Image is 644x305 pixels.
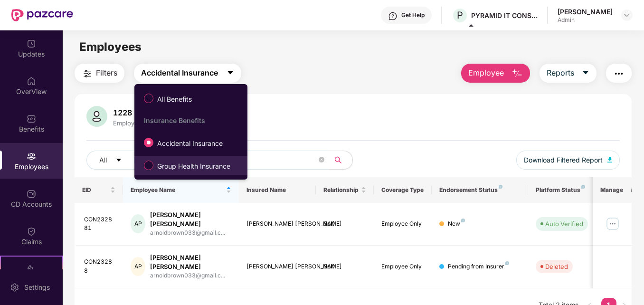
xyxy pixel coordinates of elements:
div: CON232881 [84,215,115,233]
span: EID [82,186,108,194]
img: svg+xml;base64,PHN2ZyB4bWxucz0iaHR0cDovL3d3dy53My5vcmcvMjAwMC9zdmciIHdpZHRoPSI4IiBoZWlnaHQ9IjgiIH... [461,219,465,222]
div: [PERSON_NAME] [PERSON_NAME] [150,210,231,229]
img: svg+xml;base64,PHN2ZyB4bWxucz0iaHR0cDovL3d3dy53My5vcmcvMjAwMC9zdmciIHhtbG5zOnhsaW5rPSJodHRwOi8vd3... [511,68,523,79]
button: Employee [461,64,530,83]
div: Pending from Insurer [448,262,509,271]
img: svg+xml;base64,PHN2ZyB4bWxucz0iaHR0cDovL3d3dy53My5vcmcvMjAwMC9zdmciIHdpZHRoPSIyMSIgaGVpZ2h0PSIyMC... [27,264,36,274]
div: [PERSON_NAME] [558,7,613,16]
div: Self [323,262,366,271]
button: Accidental Insurancecaret-down [134,64,241,83]
img: svg+xml;base64,PHN2ZyBpZD0iU2V0dGluZy0yMHgyMCIgeG1sbnM9Imh0dHA6Ly93d3cudzMub3JnLzIwMDAvc3ZnIiB3aW... [10,283,19,292]
span: P [457,10,463,21]
img: svg+xml;base64,PHN2ZyB4bWxucz0iaHR0cDovL3d3dy53My5vcmcvMjAwMC9zdmciIHdpZHRoPSI4IiBoZWlnaHQ9IjgiIH... [499,185,502,189]
span: search [329,156,348,164]
div: arnoldbrown033@gmail.c... [150,229,231,238]
div: [PERSON_NAME] [PERSON_NAME] [150,253,231,271]
div: PYRAMID IT CONSULTING PRIVATE LIMITED [471,11,538,20]
span: Employee Name [131,186,224,194]
img: New Pazcare Logo [11,9,73,21]
div: Employee Only [381,262,424,271]
div: Auto Verified [545,219,583,229]
span: caret-down [582,69,589,77]
img: svg+xml;base64,PHN2ZyBpZD0iQ0RfQWNjb3VudHMiIGRhdGEtbmFtZT0iQ0QgQWNjb3VudHMiIHhtbG5zPSJodHRwOi8vd3... [27,189,36,199]
th: Relationship [316,177,374,203]
img: svg+xml;base64,PHN2ZyBpZD0iSGVscC0zMngzMiIgeG1sbnM9Imh0dHA6Ly93d3cudzMub3JnLzIwMDAvc3ZnIiB3aWR0aD... [388,11,398,21]
span: Download Filtered Report [524,155,603,165]
img: svg+xml;base64,PHN2ZyB4bWxucz0iaHR0cDovL3d3dy53My5vcmcvMjAwMC9zdmciIHdpZHRoPSI4IiBoZWlnaHQ9IjgiIH... [581,185,585,189]
div: Insurance Benefits [144,116,247,124]
img: svg+xml;base64,PHN2ZyB4bWxucz0iaHR0cDovL3d3dy53My5vcmcvMjAwMC9zdmciIHhtbG5zOnhsaW5rPSJodHRwOi8vd3... [86,106,107,127]
div: Platform Status [536,186,588,194]
img: svg+xml;base64,PHN2ZyBpZD0iVXBkYXRlZCIgeG1sbnM9Imh0dHA6Ly93d3cudzMub3JnLzIwMDAvc3ZnIiB3aWR0aD0iMj... [27,39,36,48]
span: Reports [547,67,574,79]
img: svg+xml;base64,PHN2ZyBpZD0iQ2xhaW0iIHhtbG5zPSJodHRwOi8vd3d3LnczLm9yZy8yMDAwL3N2ZyIgd2lkdGg9IjIwIi... [27,227,36,236]
th: EID [75,177,123,203]
button: Allcaret-down [86,151,144,170]
span: close-circle [319,156,324,165]
div: [PERSON_NAME] [PERSON_NAME] [246,262,309,271]
button: Reportscaret-down [540,64,597,83]
span: All [99,155,107,165]
div: 1228 [111,108,147,117]
div: Admin [558,16,613,24]
span: Employees [79,40,142,54]
img: svg+xml;base64,PHN2ZyBpZD0iRW1wbG95ZWVzIiB4bWxucz0iaHR0cDovL3d3dy53My5vcmcvMjAwMC9zdmciIHdpZHRoPS... [27,152,36,161]
span: Filters [96,67,117,79]
div: Employees [111,119,147,127]
span: Employee [468,67,504,79]
div: arnoldbrown033@gmail.c... [150,271,231,280]
th: Manage [593,177,631,203]
span: All Benefits [153,94,196,105]
img: svg+xml;base64,PHN2ZyB4bWxucz0iaHR0cDovL3d3dy53My5vcmcvMjAwMC9zdmciIHdpZHRoPSIyNCIgaGVpZ2h0PSIyNC... [613,68,625,79]
img: svg+xml;base64,PHN2ZyB4bWxucz0iaHR0cDovL3d3dy53My5vcmcvMjAwMC9zdmciIHhtbG5zOnhsaW5rPSJodHRwOi8vd3... [607,157,612,162]
div: Get Help [401,11,425,19]
button: search [329,151,353,170]
img: svg+xml;base64,PHN2ZyB4bWxucz0iaHR0cDovL3d3dy53My5vcmcvMjAwMC9zdmciIHdpZHRoPSIyNCIgaGVpZ2h0PSIyNC... [82,68,93,79]
div: Self [323,219,366,229]
img: manageButton [605,216,620,231]
img: svg+xml;base64,PHN2ZyB4bWxucz0iaHR0cDovL3d3dy53My5vcmcvMjAwMC9zdmciIHdpZHRoPSI4IiBoZWlnaHQ9IjgiIH... [505,261,509,265]
img: svg+xml;base64,PHN2ZyBpZD0iRHJvcGRvd24tMzJ4MzIiIHhtbG5zPSJodHRwOi8vd3d3LnczLm9yZy8yMDAwL3N2ZyIgd2... [623,11,631,19]
div: New [448,219,465,229]
span: Accidental Insurance [141,67,218,79]
span: Group Health Insurance [153,161,234,172]
img: svg+xml;base64,PHN2ZyBpZD0iSG9tZSIgeG1sbnM9Imh0dHA6Ly93d3cudzMub3JnLzIwMDAvc3ZnIiB3aWR0aD0iMjAiIG... [27,76,36,86]
span: close-circle [319,157,324,162]
img: svg+xml;base64,PHN2ZyBpZD0iQmVuZWZpdHMiIHhtbG5zPSJodHRwOi8vd3d3LnczLm9yZy8yMDAwL3N2ZyIgd2lkdGg9Ij... [27,114,36,124]
div: Employee Only [381,219,424,229]
th: Insured Name [239,177,316,203]
div: CON23288 [84,257,115,276]
span: caret-down [227,69,234,77]
span: Relationship [323,186,359,194]
th: Coverage Type [374,177,432,203]
div: [PERSON_NAME] [PERSON_NAME] [246,219,309,229]
div: Deleted [545,262,568,271]
div: Endorsement Status [439,186,521,194]
button: Download Filtered Report [516,151,620,170]
span: Accidental Insurance [153,138,227,149]
div: AP [131,214,145,233]
div: Settings [21,283,53,292]
button: Filters [75,64,124,83]
span: caret-down [115,157,122,164]
div: AP [131,257,145,276]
